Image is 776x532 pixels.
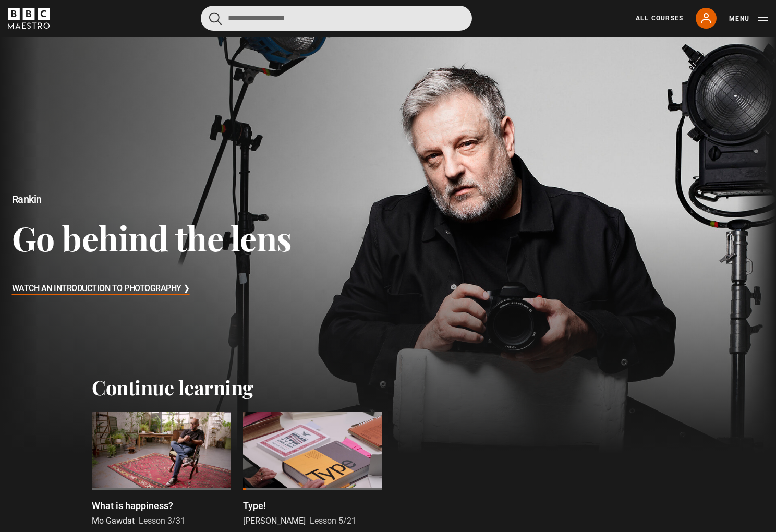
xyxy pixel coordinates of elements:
input: Search [201,6,472,31]
h2: Rankin [12,194,292,205]
a: All Courses [636,14,683,23]
a: Type! [PERSON_NAME] Lesson 5/21 [243,412,382,527]
p: What is happiness? [92,499,173,513]
h3: Go behind the lens [12,217,292,258]
span: Mo Gawdat [92,516,135,526]
a: What is happiness? Mo Gawdat Lesson 3/31 [92,412,231,527]
span: [PERSON_NAME] [243,516,306,526]
h3: Watch An Introduction to Photography ❯ [12,281,190,297]
h2: Continue learning [92,376,684,400]
button: Submit the search query [209,12,222,25]
svg: BBC Maestro [8,8,50,29]
p: Type! [243,499,266,513]
span: Lesson 3/31 [139,516,185,526]
button: Toggle navigation [729,14,768,24]
span: Lesson 5/21 [310,516,356,526]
